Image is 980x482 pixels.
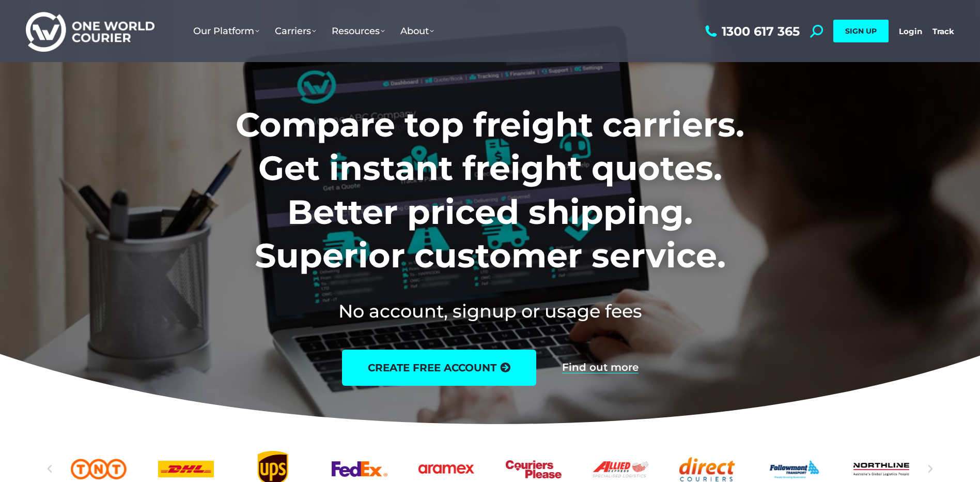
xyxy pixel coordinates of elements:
span: SIGN UP [845,26,877,36]
span: Resources [332,25,385,37]
a: Our Platform [185,15,267,47]
h1: Compare top freight carriers. Get instant freight quotes. Better priced shipping. Superior custom... [167,103,813,278]
h2: No account, signup or usage fees [167,298,813,324]
a: 1300 617 365 [703,25,800,38]
a: Find out more [562,362,639,373]
a: About [393,15,442,47]
span: About [400,25,434,37]
span: Carriers [275,25,316,37]
a: Carriers [267,15,324,47]
a: create free account [342,350,536,386]
a: Resources [324,15,393,47]
a: Login [899,26,922,36]
a: SIGN UP [833,20,889,42]
span: Our Platform [193,25,259,37]
a: Track [932,26,954,36]
img: One World Courier [26,10,154,52]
